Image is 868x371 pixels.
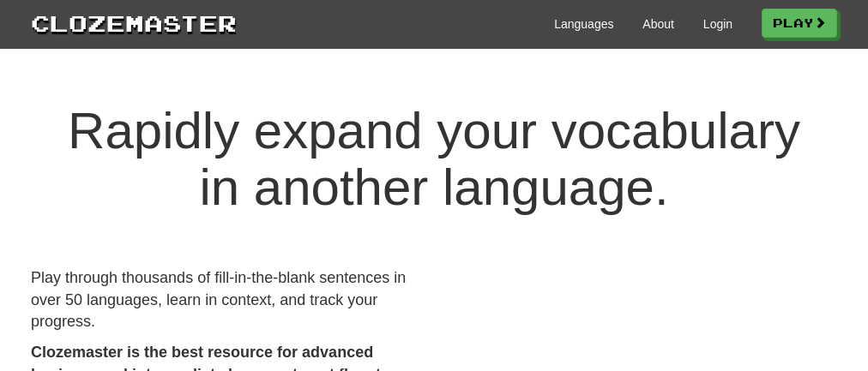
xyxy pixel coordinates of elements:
[703,15,732,33] a: Login
[554,15,613,33] a: Languages
[31,7,237,39] a: Clozemaster
[762,9,837,38] a: Play
[31,267,421,333] p: Play through thousands of fill-in-the-blank sentences in over 50 languages, learn in context, and...
[642,15,674,33] a: About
